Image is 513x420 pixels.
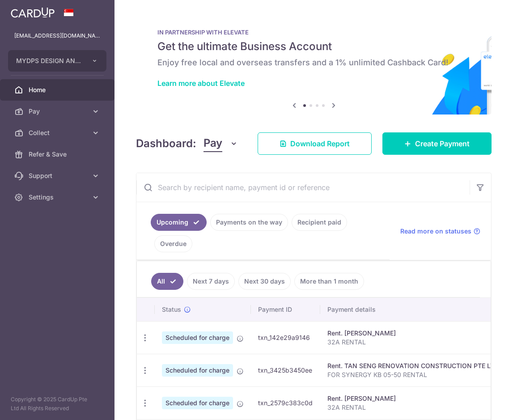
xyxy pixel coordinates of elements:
[251,298,320,321] th: Payment ID
[400,227,480,236] a: Read more on statuses
[415,138,470,149] span: Create Payment
[157,39,470,54] h5: Get the ultimate Business Account
[294,273,364,290] a: More than 1 month
[251,321,320,354] td: txn_142e29a9146
[327,361,499,370] div: Rent. TAN SENG RENOVATION CONSTRUCTION PTE LTD
[29,150,88,159] span: Refer & Save
[327,329,499,338] div: Rent. [PERSON_NAME]
[16,56,82,65] span: MYDPS DESIGN AND CONSTRUCTION PTE. LTD.
[238,273,291,290] a: Next 30 days
[400,227,471,236] span: Read more on statuses
[204,135,222,152] span: Pay
[14,31,100,40] p: [EMAIL_ADDRESS][DOMAIN_NAME]
[210,214,288,231] a: Payments on the way
[327,403,499,412] p: 32A RENTAL
[327,370,499,379] p: FOR SYNERGY KB 05-50 RENTAL
[11,7,55,18] img: CardUp
[204,135,238,152] button: Pay
[327,394,499,403] div: Rent. [PERSON_NAME]
[162,331,233,344] span: Scheduled for charge
[187,273,235,290] a: Next 7 days
[382,132,492,155] a: Create Payment
[154,235,192,252] a: Overdue
[136,14,492,115] img: Renovation banner
[136,173,470,202] input: Search by recipient name, payment id or reference
[157,57,470,68] h6: Enjoy free local and overseas transfers and a 1% unlimited Cashback Card!
[157,79,245,88] a: Learn more about Elevate
[151,214,207,231] a: Upcoming
[29,85,88,94] span: Home
[29,171,88,180] span: Support
[251,354,320,386] td: txn_3425b3450ee
[151,273,183,290] a: All
[327,338,499,347] p: 32A RENTAL
[136,136,196,152] h4: Dashboard:
[290,138,350,149] span: Download Report
[29,107,88,116] span: Pay
[162,364,233,377] span: Scheduled for charge
[29,128,88,137] span: Collect
[251,386,320,419] td: txn_2579c383c0d
[258,132,372,155] a: Download Report
[320,298,506,321] th: Payment details
[162,397,233,409] span: Scheduled for charge
[157,29,470,36] p: IN PARTNERSHIP WITH ELEVATE
[8,50,106,72] button: MYDPS DESIGN AND CONSTRUCTION PTE. LTD.
[162,305,181,314] span: Status
[292,214,347,231] a: Recipient paid
[29,193,88,202] span: Settings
